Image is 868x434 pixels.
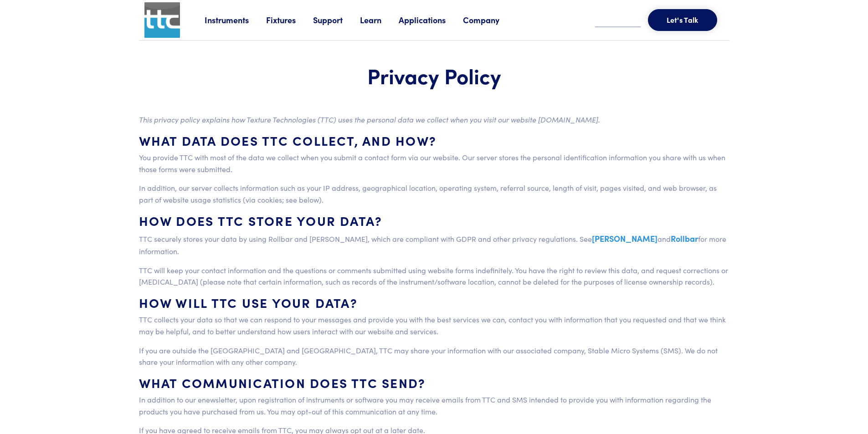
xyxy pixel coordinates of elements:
[360,14,399,26] a: Learn
[463,14,517,26] a: Company
[144,2,180,38] img: ttc_logo_1x1_v1.0.png
[139,213,729,229] h4: How does TTC store your data?
[139,314,729,337] p: TTC collects your data so that we can respond to your messages and provide you with the best serv...
[139,232,729,257] p: TTC securely stores your data by using Rollbar and [PERSON_NAME], which are compliant with GDPR a...
[671,233,698,244] a: Rollbar
[139,345,729,368] p: If you are outside the [GEOGRAPHIC_DATA] and [GEOGRAPHIC_DATA], TTC may share your information wi...
[313,14,360,26] a: Support
[139,152,729,175] p: You provide TTC with most of the data we collect when you submit a contact form via our website. ...
[139,265,729,288] p: TTC will keep your contact information and the questions or comments submitted using website form...
[648,9,717,31] button: Let's Talk
[266,14,313,26] a: Fixtures
[161,62,708,89] h1: Privacy Policy
[139,114,729,126] p: This privacy policy explains how Texture Technologies (TTC) uses the personal data we collect whe...
[399,14,463,26] a: Applications
[139,295,729,311] h4: How will TTC use your data?
[592,233,657,244] a: [PERSON_NAME]
[205,14,266,26] a: Instruments
[139,182,729,205] p: In addition, our server collects information such as your IP address, geographical location, oper...
[139,375,729,391] h4: What communication does TTC send?
[139,133,729,148] h4: What data does TTC collect, and how?
[139,394,729,417] p: In addition to our enewsletter, upon registration of instruments or software you may receive emai...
